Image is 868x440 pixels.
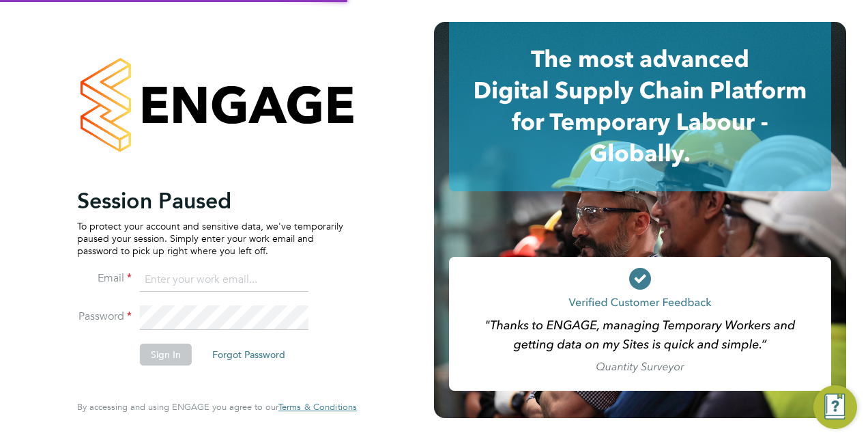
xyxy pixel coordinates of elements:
[77,187,343,215] h2: Session Paused
[77,401,357,413] span: By accessing and using ENGAGE you agree to our
[813,385,857,429] button: Engage Resource Center
[140,344,192,366] button: Sign In
[278,402,357,413] a: Terms & Conditions
[77,271,132,286] label: Email
[140,268,308,292] input: Enter your work email...
[77,220,343,258] p: To protect your account and sensitive data, we've temporarily paused your session. Simply enter y...
[201,344,296,366] button: Forgot Password
[278,401,357,413] span: Terms & Conditions
[77,310,132,324] label: Password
